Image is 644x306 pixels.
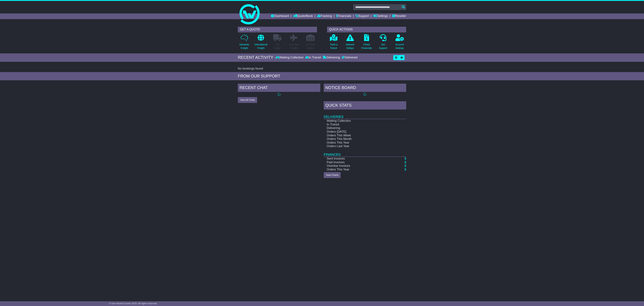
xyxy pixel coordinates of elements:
[109,302,157,305] span: © One World Courier 2025. All rights reserved.
[254,43,267,50] p: International Freight
[395,43,404,50] p: Account Settings
[379,34,387,52] a: GetSupport
[324,119,394,123] td: Waiting Collection
[324,134,394,137] td: Orders This Week
[327,27,406,32] div: QUICK ACTIONS
[238,97,257,103] button: View All Chats
[322,56,341,59] div: Delivering
[392,13,406,19] a: Reseller
[324,137,394,141] td: Orders This Month
[324,101,406,110] div: Quick Stats
[330,34,338,52] a: Track aParcel
[405,161,406,164] a: $
[293,13,313,19] a: Quote/Book
[405,157,406,160] a: $
[361,43,372,50] p: Check Financials
[289,43,299,50] p: Air & Sea Freight
[324,157,394,161] td: Sent Invoices
[304,56,322,59] div: In Transit
[324,168,394,171] td: Orders This Year
[330,43,337,50] p: Track a Parcel
[324,164,394,168] td: Overdue Invoices
[238,84,320,93] div: RECENT CHAT
[271,13,289,19] a: Dashboard
[317,13,332,19] a: Tracking
[379,43,387,50] p: Get Support
[346,34,355,52] a: NetworkDelays
[239,43,249,50] p: Domestic Freight
[306,43,315,50] p: Air / Sea Depot
[324,130,394,134] td: Orders [DATE]
[238,67,406,71] div: No bookings found
[324,148,406,157] td: Finances
[361,34,372,52] a: CheckFinancials
[373,13,388,19] a: Settings
[395,34,404,52] a: AccountSettings
[324,84,406,93] div: NOTICE BOARD
[405,168,406,171] a: $
[238,27,317,32] div: GET A QUOTE
[238,55,276,60] div: RECENT ACTIVITY -
[324,141,394,145] td: Orders This Year
[239,34,249,52] a: DomesticFreight
[355,13,369,19] a: Support
[324,161,394,164] td: Paid Invoices
[273,43,282,50] p: Full Loads
[346,43,354,50] p: Network Delays
[324,126,394,130] td: Delivering
[254,34,267,52] a: InternationalFreight
[336,13,351,19] a: Financials
[238,74,406,79] div: FROM OUR SUPPORT
[324,110,406,119] td: Deliveries
[324,172,341,178] a: View Charts
[324,144,394,148] td: Orders Last Year
[276,56,304,59] div: Waiting Collection
[405,164,406,167] a: $
[341,56,357,59] div: Delivered
[324,123,394,126] td: In Transit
